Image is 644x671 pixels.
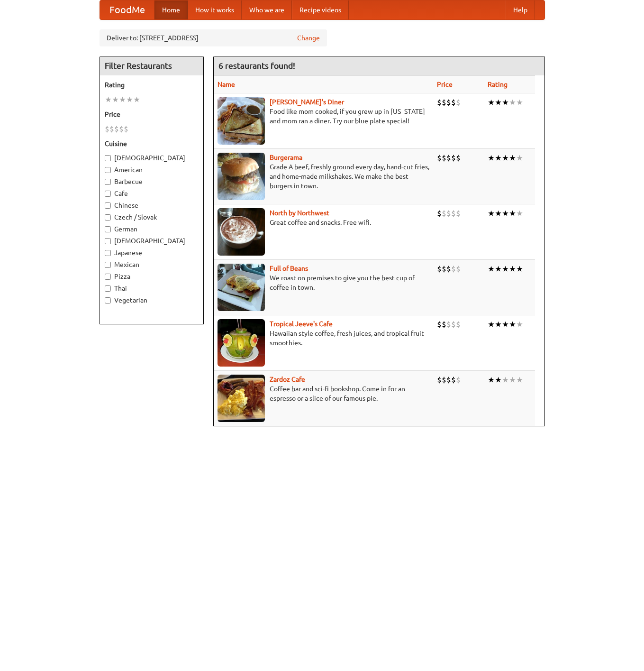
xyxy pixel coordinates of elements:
[502,153,509,163] li: ★
[495,319,502,330] li: ★
[297,33,320,43] a: Change
[442,153,446,163] li: $
[509,208,516,219] li: ★
[105,165,199,175] label: American
[105,212,199,222] label: Czech / Slovak
[105,236,199,246] label: [DEMOGRAPHIC_DATA]
[105,284,199,293] label: Thai
[456,375,461,385] li: $
[437,319,442,330] li: $
[292,0,349,19] a: Recipe videos
[105,260,199,269] label: Mexican
[112,94,119,105] li: ★
[446,97,451,108] li: $
[218,329,429,348] p: Hawaiian style coffee, fresh juices, and tropical fruit smoothies.
[119,124,124,134] li: $
[456,97,461,108] li: $
[218,273,429,292] p: We roast on premises to give you the best cup of coffee in town.
[495,97,502,108] li: ★
[446,153,451,163] li: $
[442,319,446,330] li: $
[133,94,140,105] li: ★
[516,97,523,108] li: ★
[270,320,333,328] a: Tropical Jeeve's Cafe
[218,384,429,403] p: Coffee bar and sci-fi bookshop. Come in for an espresso or a slice of our famous pie.
[114,124,119,134] li: $
[105,226,111,232] input: German
[105,272,199,281] label: Pizza
[218,162,429,191] p: Grade A beef, freshly ground every day, hand-cut fries, and home-made milkshakes. We make the bes...
[516,375,523,385] li: ★
[218,264,265,311] img: beans.jpg
[218,107,429,126] p: Food like mom cooked, if you grew up in [US_STATE] and mom ran a diner. Try our blue plate special!
[488,81,508,88] a: Rating
[446,319,451,330] li: $
[218,61,295,70] ng-pluralize: 6 restaurants found!
[105,201,199,210] label: Chinese
[451,264,456,274] li: $
[218,153,265,200] img: burgerama.jpg
[442,375,446,385] li: $
[437,264,442,274] li: $
[495,375,502,385] li: ★
[105,139,199,148] h5: Cuisine
[488,97,495,108] li: ★
[270,154,302,161] a: Burgerama
[126,94,133,105] li: ★
[270,98,344,106] a: [PERSON_NAME]'s Diner
[451,375,456,385] li: $
[488,319,495,330] li: ★
[437,81,453,88] a: Price
[495,153,502,163] li: ★
[502,375,509,385] li: ★
[509,319,516,330] li: ★
[218,97,265,145] img: sallys.jpg
[451,319,456,330] li: $
[105,202,111,209] input: Chinese
[495,264,502,274] li: ★
[451,97,456,108] li: $
[109,124,114,134] li: $
[488,375,495,385] li: ★
[451,208,456,219] li: $
[100,29,327,46] div: Deliver to: [STREET_ADDRESS]
[502,208,509,219] li: ★
[218,375,265,422] img: zardoz.jpg
[218,208,265,256] img: north.jpg
[442,97,446,108] li: $
[105,297,111,303] input: Vegetarian
[495,208,502,219] li: ★
[502,97,509,108] li: ★
[270,265,308,272] a: Full of Beans
[105,189,199,198] label: Cafe
[105,110,199,119] h5: Price
[188,0,242,19] a: How it works
[509,97,516,108] li: ★
[105,295,199,305] label: Vegetarian
[506,0,535,19] a: Help
[105,167,111,173] input: American
[154,0,188,19] a: Home
[100,56,203,75] h4: Filter Restaurants
[105,224,199,234] label: German
[105,179,111,185] input: Barbecue
[105,191,111,197] input: Cafe
[502,319,509,330] li: ★
[456,153,461,163] li: $
[105,250,111,256] input: Japanese
[442,208,446,219] li: $
[105,262,111,268] input: Mexican
[456,264,461,274] li: $
[456,208,461,219] li: $
[105,124,109,134] li: $
[119,94,126,105] li: ★
[100,0,154,19] a: FoodMe
[488,264,495,274] li: ★
[105,248,199,257] label: Japanese
[456,319,461,330] li: $
[516,319,523,330] li: ★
